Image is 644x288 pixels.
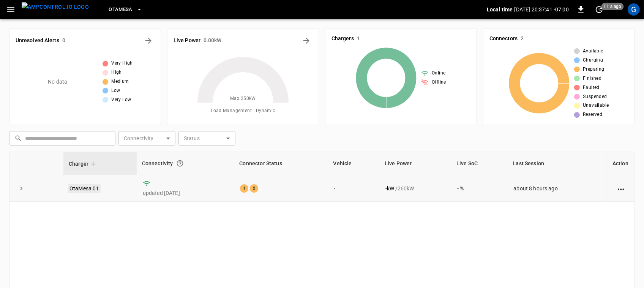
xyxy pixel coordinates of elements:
[385,185,394,192] p: - kW
[48,78,67,86] p: No data
[109,5,133,14] span: OtaMesa
[111,60,133,67] span: Very High
[16,183,27,194] button: expand row
[204,36,222,45] h6: 0.00 kW
[379,152,451,175] th: Live Power
[111,78,129,85] span: Medium
[451,152,507,175] th: Live SoC
[111,96,131,104] span: Very Low
[240,184,248,193] div: 1
[234,152,328,175] th: Connector Status
[487,6,513,13] p: Local time
[173,157,187,170] button: Connection between the charger and our software.
[593,3,605,16] button: set refresh interval
[68,184,101,193] a: OtaMesa 01
[451,175,507,202] td: - %
[583,84,600,92] span: Faulted
[22,2,89,12] img: ampcontrol.io logo
[230,95,256,103] span: Max. 250 kW
[385,185,445,192] div: / 260 kW
[583,111,602,119] span: Reserved
[142,35,155,47] button: All Alerts
[211,107,275,115] span: Load Management = Dynamic
[111,87,120,95] span: Low
[62,36,65,45] h6: 0
[601,3,624,10] span: 11 s ago
[507,152,607,175] th: Last Session
[328,152,380,175] th: Vehicle
[489,35,518,43] h6: Connectors
[583,75,601,82] span: Finished
[583,102,609,109] span: Unavailable
[328,175,380,202] td: -
[111,69,122,76] span: High
[616,185,626,192] div: action cell options
[583,93,607,101] span: Suspended
[250,184,258,193] div: 2
[331,35,354,43] h6: Chargers
[515,6,569,13] p: [DATE] 20:37:41 -07:00
[628,3,640,16] div: profile-icon
[521,35,524,43] h6: 2
[16,36,59,45] h6: Unresolved Alerts
[69,159,98,168] span: Charger
[432,79,446,86] span: Offline
[300,35,313,47] button: Energy Overview
[142,157,229,170] div: Connectivity
[507,175,607,202] td: about 8 hours ago
[174,36,200,45] h6: Live Power
[357,35,360,43] h6: 1
[432,70,445,77] span: Online
[583,57,603,64] span: Charging
[106,2,145,17] button: OtaMesa
[583,47,603,55] span: Available
[583,66,605,73] span: Preparing
[143,189,228,197] p: updated [DATE]
[607,152,635,175] th: Action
